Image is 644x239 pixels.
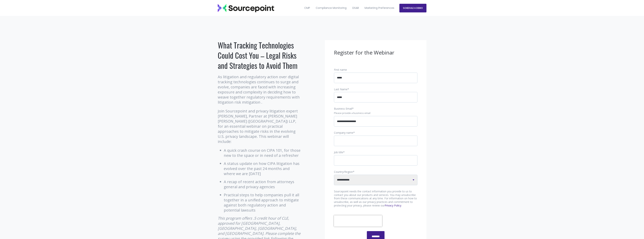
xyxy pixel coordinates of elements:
span: Country/Region [334,170,353,174]
p: Sourcepoint needs the contact information you provide to us to contact you about our products and... [334,190,417,208]
span: Company name [334,131,353,134]
li: Practical steps to help companies pull it all together in a unified approach to mitigate against ... [224,192,301,213]
li: A quick crash course on CIPA 101, for those new to the space or in need of a refresher [224,148,301,158]
img: Sourcepoint_logo_black_transparent (2)-2 [218,4,274,12]
span: Job title [334,150,343,154]
h3: Register for the Webinar [334,49,417,56]
p: As litigation and regulatory action over digital tracking technologies continues to surge and evo... [218,74,301,105]
li: A status update on how CIPA litigation has evolved over the past 24 months and where we are [DATE] [224,161,301,176]
legend: Please provide a business email [334,112,417,115]
li: A recap of recent action from attorneys general and privacy agencies [224,179,301,189]
a: SCHEDULE A DEMO [399,4,426,12]
span: First name [334,68,347,71]
h1: What Tracking Technologies Could Cost You – Legal Risks and Strategies to Avoid Them [218,40,301,71]
span: Last Name [334,87,347,91]
p: Join Sourcepoint and privacy litigation expert [PERSON_NAME], Partner at [PERSON_NAME] [PERSON_NA... [218,108,301,144]
span: Business Email [334,107,352,110]
iframe: reCAPTCHA [334,215,382,227]
a: Privacy Policy [385,204,401,207]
